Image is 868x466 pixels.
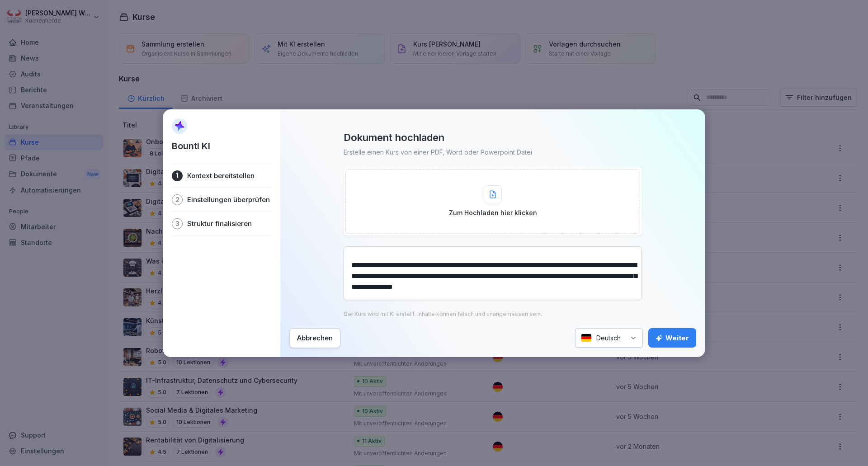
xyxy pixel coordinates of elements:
div: 3 [172,218,183,229]
p: Kontext bereitstellen [187,171,255,180]
button: Abbrechen [289,328,340,348]
div: 1 [172,170,183,181]
p: Struktur finalisieren [187,219,252,228]
p: Einstellungen überprüfen [187,195,270,204]
p: Dokument hochladen [344,131,444,144]
p: Zum Hochladen hier klicken [449,208,537,217]
div: Abbrechen [297,333,333,343]
div: Weiter [656,333,689,343]
p: Bounti KI [172,139,210,153]
img: de.svg [581,334,592,342]
img: AI Sparkle [172,118,187,134]
p: Erstelle einen Kurs von einer PDF, Word oder Powerpoint Datei [344,147,532,157]
p: Der Kurs wird mit KI erstellt. Inhalte können falsch und unangemessen sein. [344,311,542,317]
div: 2 [172,194,183,205]
button: Weiter [648,328,696,348]
div: Deutsch [575,328,643,348]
